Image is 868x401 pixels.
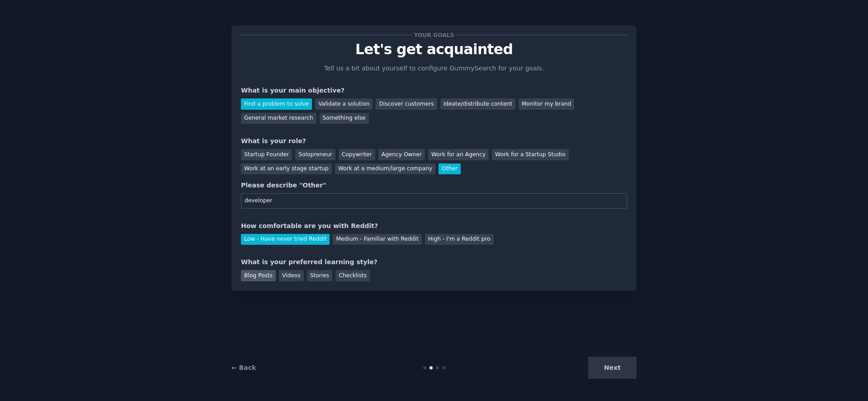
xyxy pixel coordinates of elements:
[241,42,627,57] p: Let's get acquainted
[241,270,276,281] div: Blog Posts
[307,270,332,281] div: Stories
[425,234,494,245] div: High - I'm a Reddit pro
[241,234,330,245] div: Low - Have never tried Reddit
[376,98,437,110] div: Discover customers
[295,149,335,160] div: Solopreneur
[241,193,627,209] input: Your role
[241,136,627,146] div: What is your role?
[339,149,375,160] div: Copywriter
[439,163,461,175] div: Other
[231,364,256,371] a: ← Back
[335,163,435,175] div: Work at a medium/large company
[440,98,515,110] div: Ideate/distribute content
[241,181,627,190] div: Please describe "Other"
[320,64,548,73] p: Tell us a bit about yourself to configure GummySearch for your goals.
[378,149,425,160] div: Agency Owner
[241,149,292,160] div: Startup Founder
[320,113,369,124] div: Something else
[492,149,568,160] div: Work for a Startup Studio
[241,163,332,175] div: Work at an early stage startup
[241,86,627,95] div: What is your main objective?
[315,98,373,110] div: Validate a solution
[428,149,489,160] div: Work for an Agency
[279,270,304,281] div: Videos
[241,257,627,267] div: What is your preferred learning style?
[241,98,312,110] div: Find a problem to solve
[241,221,627,231] div: How comfortable are you with Reddit?
[241,113,316,124] div: General market research
[335,270,370,281] div: Checklists
[333,234,421,245] div: Medium - Familiar with Reddit
[412,30,456,40] span: Your goals
[519,98,574,110] div: Monitor my brand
